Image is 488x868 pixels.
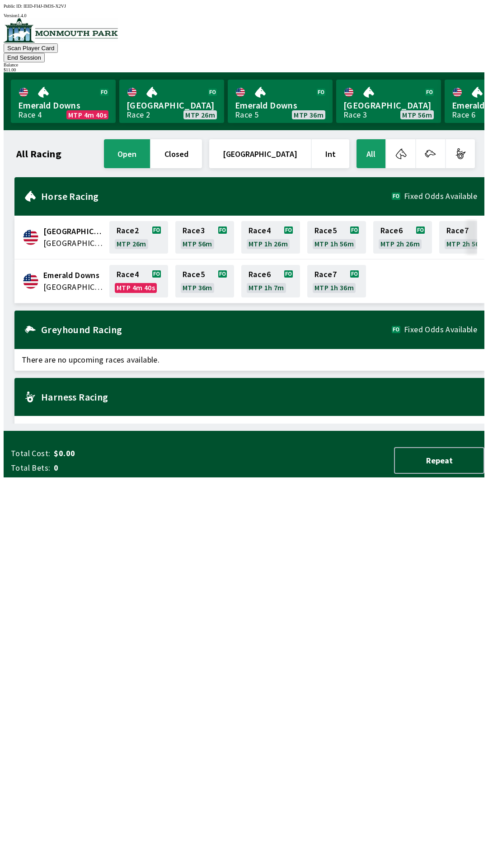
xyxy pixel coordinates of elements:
span: There are no upcoming races available. [14,416,484,438]
span: MTP 1h 7m [249,284,284,291]
button: Repeat [394,447,484,474]
a: Race6MTP 2h 26m [373,221,432,254]
img: venue logo [4,18,118,42]
span: Fixed Odds Available [404,326,477,333]
a: Race5MTP 36m [175,265,234,297]
span: Race 6 [249,271,271,278]
span: Race 5 [314,227,337,234]
button: open [104,139,150,168]
a: [GEOGRAPHIC_DATA]Race 2MTP 26m [119,80,224,123]
span: MTP 56m [183,240,212,247]
span: Total Cost: [11,448,50,459]
span: MTP 1h 26m [249,240,288,247]
div: Public ID: [4,4,484,9]
h2: Horse Racing [41,193,392,200]
a: Race3MTP 56m [175,221,234,254]
a: Race5MTP 1h 56m [307,221,366,254]
span: United States [43,237,104,249]
a: Race6MTP 1h 7m [241,265,300,297]
span: MTP 2h 26m [380,240,420,247]
h1: All Racing [16,150,61,157]
div: Race 4 [18,111,42,118]
a: Race7MTP 1h 36m [307,265,366,297]
span: MTP 4m 40s [68,111,107,118]
span: MTP 26m [185,111,215,118]
span: Emerald Downs [235,99,325,111]
button: End Session [4,53,45,62]
span: Emerald Downs [43,269,104,281]
span: There are no upcoming races available. [14,349,484,371]
span: Total Bets: [11,462,50,473]
span: United States [43,281,104,293]
button: Int [312,139,349,168]
span: MTP 26m [117,240,146,247]
span: [GEOGRAPHIC_DATA] [343,99,434,111]
button: [GEOGRAPHIC_DATA] [209,139,311,168]
span: [GEOGRAPHIC_DATA] [127,99,217,111]
div: Race 2 [127,111,150,118]
span: Race 2 [117,227,139,234]
span: 0 [54,462,196,473]
button: closed [151,139,202,168]
div: Balance [4,62,484,67]
span: Race 7 [446,227,469,234]
span: MTP 2h 56m [446,240,486,247]
button: All [357,139,385,168]
span: Race 6 [380,227,403,234]
span: Repeat [402,455,476,466]
a: Emerald DownsRace 4MTP 4m 40s [11,80,116,123]
span: Canterbury Park [43,226,104,237]
span: $0.00 [54,448,196,459]
span: MTP 4m 40s [117,284,155,291]
span: Race 5 [183,271,205,278]
h2: Greyhound Racing [41,326,392,333]
span: MTP 1h 56m [314,240,354,247]
h2: Harness Racing [41,393,477,401]
a: Race2MTP 26m [109,221,168,254]
div: Race 3 [343,111,367,118]
span: MTP 1h 36m [314,284,354,291]
div: $ 11.00 [4,67,484,72]
a: Race4MTP 1h 26m [241,221,300,254]
div: Version 1.4.0 [4,13,484,18]
span: MTP 36m [294,111,324,118]
button: Scan Player Card [4,43,58,53]
span: Race 4 [117,271,139,278]
span: Fixed Odds Available [404,193,477,200]
a: Race4MTP 4m 40s [109,265,168,297]
div: Race 5 [235,111,258,118]
span: Race 7 [314,271,337,278]
span: MTP 56m [402,111,432,118]
span: MTP 36m [183,284,212,291]
a: Emerald DownsRace 5MTP 36m [228,80,333,123]
span: Emerald Downs [18,99,108,111]
a: [GEOGRAPHIC_DATA]Race 3MTP 56m [336,80,441,123]
span: IEID-FI4J-IM3S-X2VJ [23,4,66,9]
div: Race 6 [452,111,475,118]
span: Race 4 [249,227,271,234]
span: Race 3 [183,227,205,234]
